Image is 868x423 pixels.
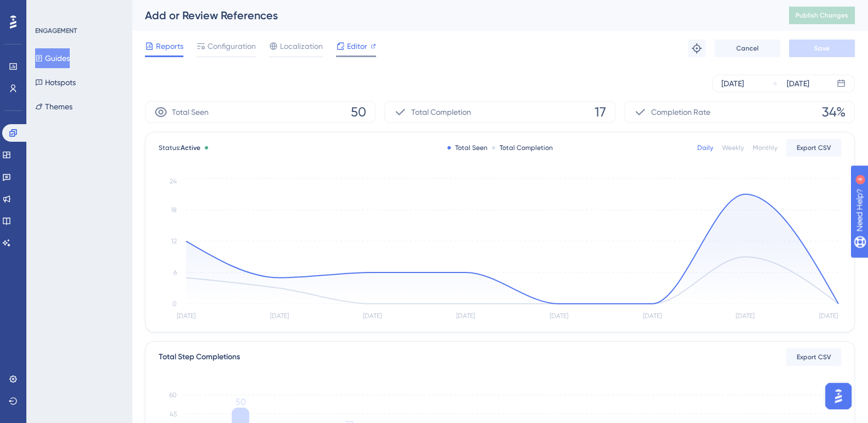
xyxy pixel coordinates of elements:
button: Themes [35,97,72,116]
button: Save [789,40,855,57]
div: Add or Review References [145,8,761,23]
tspan: [DATE] [177,312,195,320]
div: 4 [76,5,80,14]
tspan: 45 [170,410,177,418]
span: Completion Rate [651,105,710,119]
button: Publish Changes [789,7,855,24]
span: Export CSV [797,353,831,361]
div: Daily [697,143,713,152]
button: Guides [35,48,70,68]
span: 50 [351,103,366,121]
div: Weekly [722,143,744,152]
tspan: [DATE] [270,312,289,320]
span: Localization [280,40,323,53]
tspan: [DATE] [363,312,382,320]
div: ENGAGEMENT [35,26,77,35]
span: Publish Changes [796,11,848,20]
tspan: 0 [172,300,177,308]
div: [DATE] [787,77,809,90]
span: Save [814,44,830,53]
tspan: 60 [169,391,177,399]
div: Total Completion [492,143,553,152]
span: Need Help? [26,3,69,16]
button: Cancel [714,40,780,57]
iframe: UserGuiding AI Assistant Launcher [822,380,855,413]
tspan: [DATE] [819,312,837,320]
tspan: [DATE] [736,312,754,320]
span: 34% [822,103,845,121]
span: Status: [159,143,200,152]
span: Active [181,144,200,152]
tspan: [DATE] [456,312,475,320]
button: Export CSV [786,139,841,157]
tspan: 50 [236,397,246,407]
div: Total Seen [447,143,488,152]
div: [DATE] [721,77,744,90]
tspan: 12 [171,237,177,245]
button: Hotspots [35,73,76,92]
span: Configuration [208,40,256,53]
span: Export CSV [797,143,831,152]
span: Reports [156,40,183,53]
tspan: 24 [170,177,177,185]
div: Monthly [753,143,777,152]
tspan: 6 [173,269,177,276]
span: 17 [595,103,606,121]
span: Total Seen [172,105,209,119]
div: Total Step Completions [159,350,240,364]
tspan: 18 [171,206,177,214]
span: Editor [347,40,367,53]
tspan: [DATE] [643,312,662,320]
tspan: [DATE] [550,312,568,320]
span: Cancel [736,44,759,53]
button: Export CSV [786,348,841,366]
span: Total Completion [411,105,471,119]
